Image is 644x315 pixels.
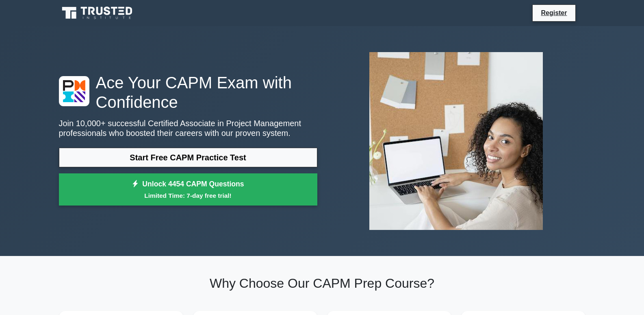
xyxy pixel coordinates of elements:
h2: Why Choose Our CAPM Prep Course? [59,276,585,291]
small: Limited Time: 7-day free trial! [69,191,307,200]
p: Join 10,000+ successful Certified Associate in Project Management professionals who boosted their... [59,118,317,138]
h1: Ace Your CAPM Exam with Confidence [59,73,317,112]
a: Register [536,8,572,18]
a: Unlock 4454 CAPM QuestionsLimited Time: 7-day free trial! [59,173,317,206]
a: Start Free CAPM Practice Test [59,148,317,167]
